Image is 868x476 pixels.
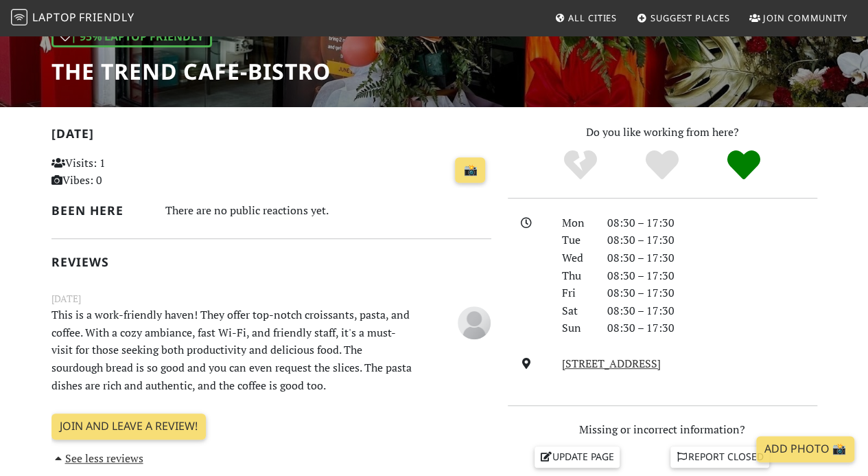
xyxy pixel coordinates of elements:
[549,5,622,30] a: All Cities
[554,214,599,232] div: Mon
[599,214,825,232] div: 08:30 – 17:30
[554,302,599,320] div: Sat
[622,148,703,183] div: Yes
[599,231,825,249] div: 08:30 – 17:30
[51,58,331,84] h1: The Trend cafe-bistro
[51,155,187,190] p: Visits: 1 Vibes: 0
[568,12,617,24] span: All Cities
[599,302,825,320] div: 08:30 – 17:30
[455,157,485,183] a: 📸
[508,421,817,439] p: Missing or incorrect information?
[599,267,825,285] div: 08:30 – 17:30
[43,306,423,394] p: This is a work-friendly haven! They offer top-notch croissants, pasta, and coffee. With a cozy am...
[458,314,491,329] span: Anonymous
[51,26,212,48] div: | 95% Laptop Friendly
[51,413,206,440] a: Join and leave a review!
[11,9,27,25] img: LaptopFriendly
[32,10,77,25] span: Laptop
[703,148,784,183] div: Definitely!
[51,255,491,269] h2: Reviews
[554,284,599,302] div: Fri
[670,446,769,467] a: Report closed
[11,6,134,30] a: LaptopFriendly LaptopFriendly
[51,451,143,466] a: See less reviews
[51,203,149,218] h2: Been here
[458,306,491,339] img: blank-535327c66bd565773addf3077783bbfce4b00ec00e9fd257753287c682c7fa38.png
[554,319,599,337] div: Sun
[51,126,491,146] h2: [DATE]
[554,249,599,267] div: Wed
[744,5,853,30] a: Join Community
[599,284,825,302] div: 08:30 – 17:30
[562,356,661,371] a: [STREET_ADDRESS]
[554,267,599,285] div: Thu
[43,291,500,306] small: [DATE]
[599,319,825,337] div: 08:30 – 17:30
[763,12,847,24] span: Join Community
[165,201,491,220] div: There are no public reactions yet.
[79,10,134,25] span: Friendly
[540,148,622,183] div: No
[650,12,730,24] span: Suggest Places
[599,249,825,267] div: 08:30 – 17:30
[535,446,620,467] a: Update page
[508,124,817,141] p: Do you like working from here?
[631,5,736,30] a: Suggest Places
[756,436,854,462] a: Add Photo 📸
[554,231,599,249] div: Tue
